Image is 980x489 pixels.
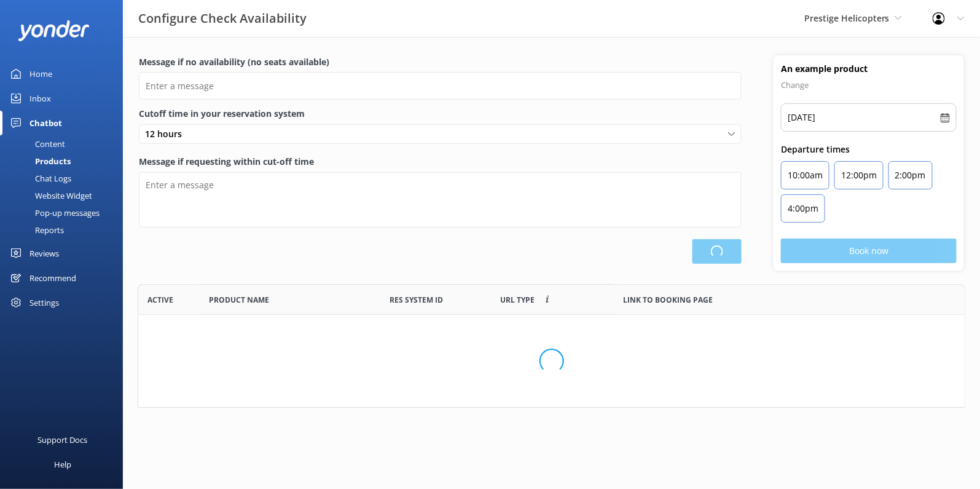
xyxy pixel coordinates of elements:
label: Cutoff time in your reservation system [139,107,742,121]
a: Website Widget [7,187,123,204]
div: grid [138,315,966,407]
div: Pop-up messages [7,204,100,221]
a: Products [7,153,123,170]
h3: Configure Check Availability [138,9,307,28]
a: Chat Logs [7,170,123,187]
div: Chatbot [29,111,62,135]
p: [DATE] [788,110,815,125]
div: Settings [29,290,59,315]
h4: An example product [781,63,957,75]
a: Content [7,135,123,153]
div: Home [29,62,52,86]
a: Pop-up messages [7,204,123,221]
div: Help [54,452,71,477]
input: Enter a message [139,72,742,100]
div: Content [7,135,65,153]
label: Message if requesting within cut-off time [139,155,742,169]
div: Support Docs [38,427,88,452]
div: Website Widget [7,187,92,204]
p: Change [781,78,957,92]
label: Message if no availability (no seats available) [139,55,742,69]
img: yonder-white-logo.png [18,20,89,41]
div: Reports [7,221,64,239]
a: Reports [7,221,123,239]
div: Inbox [29,86,51,111]
span: Prestige Helicopters [804,12,890,24]
div: Chat Logs [7,170,71,187]
span: 12 hours [145,127,189,141]
div: Recommend [29,266,76,290]
div: Products [7,153,71,170]
span: Active [147,294,173,306]
div: Reviews [29,241,59,266]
